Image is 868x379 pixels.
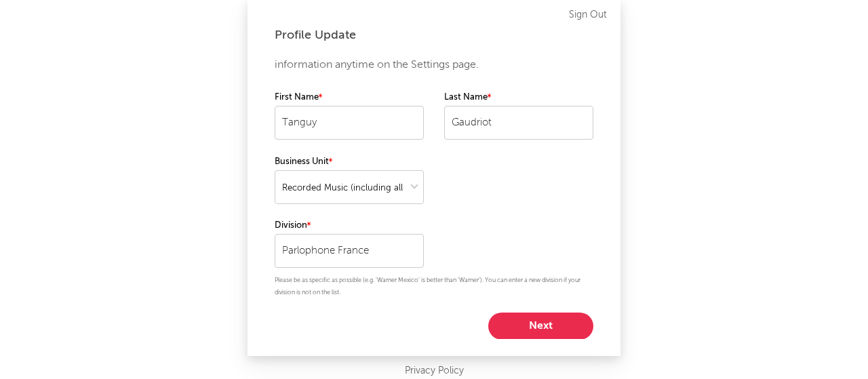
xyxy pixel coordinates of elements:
a: Privacy Policy [405,363,464,379]
p: Please confirm your Sodatone profile details. You can update this information anytime on the Sett... [275,33,593,76]
input: Your division [275,234,424,268]
label: Last Name [444,89,593,106]
input: Your first name [275,106,424,140]
p: Please be as specific as possible (e.g. 'Warner Mexico' is better than 'Warner'). You can enter a... [275,275,593,299]
label: Business Unit [275,154,424,170]
label: Division [275,218,424,234]
button: Next [488,313,593,340]
label: First Name [275,89,424,106]
a: Sign Out [569,7,607,23]
div: Profile Update [275,27,593,43]
input: Your last name [444,106,593,140]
